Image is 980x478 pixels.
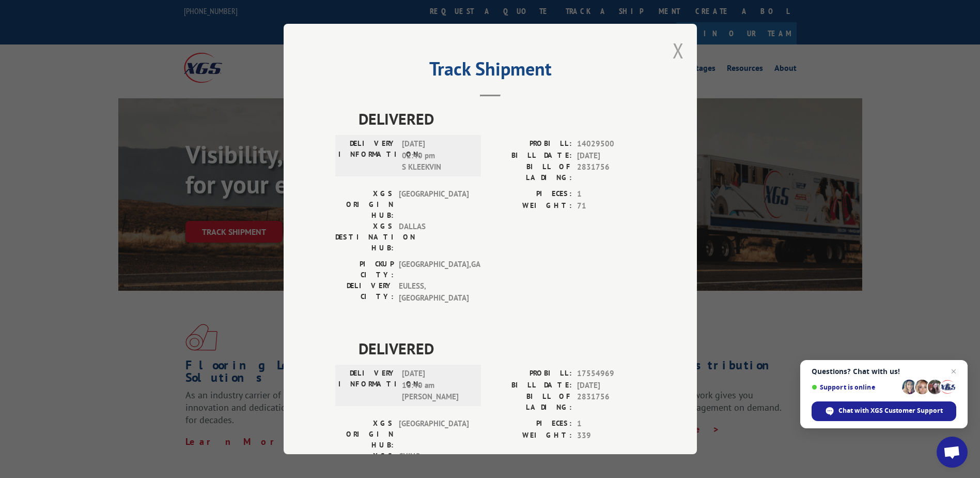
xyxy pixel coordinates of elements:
[359,337,645,360] span: DELIVERED
[399,259,469,280] span: [GEOGRAPHIC_DATA] , GA
[338,138,397,173] label: DELIVERY INFORMATION:
[947,365,960,378] span: Close chat
[490,380,572,392] label: BILL DATE:
[490,150,572,162] label: BILL DATE:
[577,368,645,380] span: 17554969
[490,391,572,413] label: BILL OF LADING:
[399,418,469,451] span: [GEOGRAPHIC_DATA]
[673,37,684,64] button: Close modal
[335,280,394,304] label: DELIVERY CITY:
[577,380,645,392] span: [DATE]
[338,368,397,403] label: DELIVERY INFORMATION:
[490,368,572,380] label: PROBILL:
[399,280,469,304] span: EULESS , [GEOGRAPHIC_DATA]
[577,418,645,430] span: 1
[490,161,572,183] label: BILL OF LADING:
[335,221,394,253] label: XGS DESTINATION HUB:
[577,391,645,413] span: 2831756
[490,200,572,212] label: WEIGHT:
[335,259,394,280] label: PICKUP CITY:
[812,367,956,376] span: Questions? Chat with us!
[402,138,472,173] span: [DATE] 02:40 pm S KLEEKVIN
[359,107,645,130] span: DELIVERED
[577,188,645,200] span: 1
[577,200,645,212] span: 71
[577,430,645,442] span: 339
[577,161,645,183] span: 2831756
[402,368,472,403] span: [DATE] 10:40 am [PERSON_NAME]
[490,138,572,150] label: PROBILL:
[577,150,645,162] span: [DATE]
[937,437,968,468] div: Open chat
[335,188,394,221] label: XGS ORIGIN HUB:
[838,406,943,415] span: Chat with XGS Customer Support
[490,430,572,442] label: WEIGHT:
[577,138,645,150] span: 14029500
[490,418,572,430] label: PIECES:
[812,383,898,391] span: Support is online
[399,221,469,253] span: DALLAS
[490,188,572,200] label: PIECES:
[399,188,469,221] span: [GEOGRAPHIC_DATA]
[812,401,956,421] div: Chat with XGS Customer Support
[335,418,394,451] label: XGS ORIGIN HUB:
[335,62,645,81] h2: Track Shipment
